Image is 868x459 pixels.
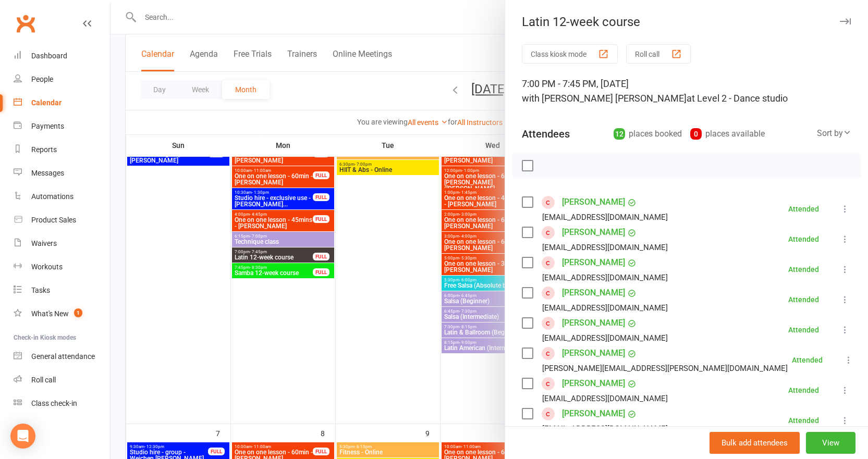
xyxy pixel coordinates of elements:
div: Messages [31,169,64,177]
div: Attended [788,296,819,303]
a: [PERSON_NAME] [562,224,625,241]
div: Attended [788,326,819,333]
div: Attended [788,387,819,394]
button: Class kiosk mode [522,44,618,64]
button: View [806,432,855,454]
div: Automations [31,192,74,201]
div: Reports [31,145,57,154]
div: Calendar [31,98,62,107]
div: Workouts [31,263,63,271]
a: [PERSON_NAME] [562,284,625,301]
a: Class kiosk mode [14,392,110,415]
div: [PERSON_NAME][EMAIL_ADDRESS][PERSON_NAME][DOMAIN_NAME] [542,362,788,375]
a: People [14,68,110,91]
a: Automations [14,185,110,208]
a: Roll call [14,368,110,392]
div: General attendance [31,352,95,361]
a: What's New1 [14,302,110,326]
div: Waivers [31,239,57,247]
div: Sort by [817,127,851,140]
div: [EMAIL_ADDRESS][DOMAIN_NAME] [542,301,668,315]
div: What's New [31,309,69,318]
div: [EMAIL_ADDRESS][DOMAIN_NAME] [542,210,668,224]
a: Product Sales [14,208,110,232]
div: [EMAIL_ADDRESS][DOMAIN_NAME] [542,241,668,254]
a: [PERSON_NAME] [562,405,625,422]
div: [EMAIL_ADDRESS][DOMAIN_NAME] [542,392,668,405]
div: [EMAIL_ADDRESS][DOMAIN_NAME] [542,271,668,284]
a: [PERSON_NAME] [562,315,625,331]
a: Tasks [14,279,110,302]
a: [PERSON_NAME] [562,345,625,362]
div: Latin 12-week course [505,15,868,29]
a: Messages [14,162,110,185]
a: General attendance kiosk mode [14,345,110,368]
a: [PERSON_NAME] [562,194,625,210]
a: Clubworx [13,10,39,36]
div: 7:00 PM - 7:45 PM, [DATE] [522,77,851,106]
a: Calendar [14,91,110,115]
div: [EMAIL_ADDRESS][DOMAIN_NAME] [542,331,668,345]
div: Attended [792,356,823,364]
a: [PERSON_NAME] [562,375,625,392]
div: Class check-in [31,399,77,407]
div: Product Sales [31,216,76,224]
div: Attended [788,266,819,273]
button: Roll call [626,44,691,64]
div: Tasks [31,286,50,294]
div: [EMAIL_ADDRESS][DOMAIN_NAME] [542,422,668,436]
span: with [PERSON_NAME] [PERSON_NAME] [522,93,687,104]
a: Waivers [14,232,110,255]
a: Reports [14,138,110,162]
a: Workouts [14,255,110,279]
div: 12 [614,128,625,140]
div: Dashboard [31,52,67,60]
span: 1 [74,308,82,317]
div: places booked [614,127,682,141]
div: Attended [788,205,819,213]
div: Attendees [522,127,570,141]
div: People [31,75,53,83]
div: Attended [788,417,819,424]
span: at Level 2 - Dance studio [687,93,788,104]
div: places available [690,127,765,141]
div: 0 [690,128,702,140]
a: Payments [14,115,110,138]
div: Open Intercom Messenger [10,424,35,449]
div: Roll call [31,376,56,384]
button: Bulk add attendees [710,432,800,454]
div: Payments [31,122,64,130]
div: Attended [788,235,819,243]
a: [PERSON_NAME] [562,254,625,271]
a: Dashboard [14,44,110,68]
